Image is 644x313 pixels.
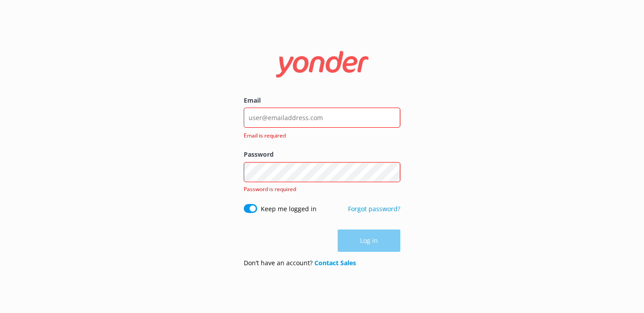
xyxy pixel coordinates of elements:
input: user@emailaddress.com [244,108,400,128]
button: Show password [382,163,400,181]
span: Password is required [244,185,296,193]
span: Email is required [244,131,395,140]
label: Password [244,150,400,159]
a: Forgot password? [348,204,400,213]
a: Contact Sales [314,259,356,267]
p: Don’t have an account? [244,258,356,268]
label: Keep me logged in [261,204,317,214]
label: Email [244,96,400,105]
